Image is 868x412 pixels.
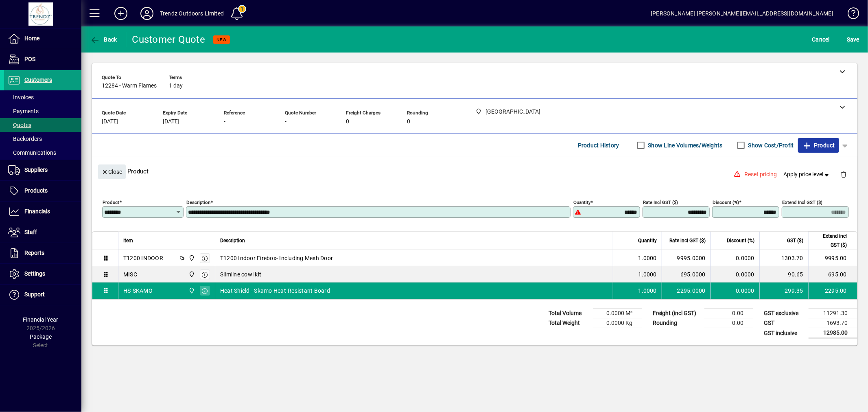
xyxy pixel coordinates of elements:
a: Home [4,28,81,49]
div: 9995.0000 [667,254,706,262]
span: Reset pricing [745,170,777,179]
td: 1303.70 [759,250,808,266]
button: Profile [134,6,160,21]
td: 0.0000 [711,283,759,299]
span: Extend incl GST ($) [813,232,847,250]
td: 299.35 [759,283,808,299]
span: Quotes [8,122,31,128]
a: Staff [4,222,81,243]
span: Customers [24,77,52,83]
span: ave [847,33,859,46]
td: GST inclusive [760,328,809,338]
div: T1200 INDOOR [123,254,163,262]
div: Trendz Outdoors Limited [160,7,224,20]
td: 90.65 [759,266,808,283]
span: - [285,118,286,125]
button: Back [88,32,119,47]
span: GST ($) [787,236,803,245]
button: Product History [575,138,623,153]
span: T1200 Indoor Firebox- Including Mesh Door [220,254,333,262]
span: Description [220,236,245,245]
td: 0.0000 [711,250,759,266]
button: Apply price level [781,167,834,182]
span: Suppliers [24,167,48,173]
a: Payments [4,104,81,118]
span: Staff [24,229,37,235]
td: 0.0000 Kg [593,318,642,328]
span: Backorders [8,136,42,142]
td: 12985.00 [809,328,857,338]
span: Item [123,236,133,245]
div: Customer Quote [132,33,206,46]
td: GST [760,318,809,328]
span: New Plymouth [186,254,196,263]
span: Settings [24,270,45,277]
a: Quotes [4,118,81,132]
span: POS [24,56,35,62]
div: HS-SKAMO [123,287,153,295]
span: 1.0000 [638,254,657,262]
td: Freight (incl GST) [649,309,704,318]
span: 1.0000 [638,287,657,295]
span: Payments [8,108,39,114]
label: Show Line Volumes/Weights [647,141,723,149]
label: Show Cost/Profit [747,141,794,149]
button: Close [98,164,126,179]
span: 0 [407,118,410,125]
td: 0.00 [704,318,753,328]
span: Products [24,187,48,194]
span: Rate incl GST ($) [669,236,706,245]
div: 2295.0000 [667,287,706,295]
span: 1.0000 [638,270,657,278]
a: Knowledge Base [842,2,858,28]
mat-label: Extend incl GST ($) [782,199,822,205]
td: 11291.30 [809,309,857,318]
span: Close [101,165,122,179]
span: Back [90,36,117,43]
a: Communications [4,146,81,160]
td: 9995.00 [808,250,857,266]
app-page-header-button: Close [96,168,128,175]
div: Product [92,156,857,186]
mat-label: Quantity [573,199,590,205]
span: New Plymouth [186,270,196,279]
a: Backorders [4,132,81,146]
button: Reset pricing [741,167,781,182]
span: Apply price level [784,170,831,179]
a: Settings [4,264,81,284]
td: 695.00 [808,266,857,283]
button: Cancel [810,32,832,47]
span: New Plymouth [186,286,196,295]
div: [PERSON_NAME] [PERSON_NAME][EMAIL_ADDRESS][DOMAIN_NAME] [651,7,833,20]
td: 0.0000 [711,266,759,283]
a: POS [4,49,81,70]
span: NEW [216,37,227,42]
mat-label: Description [186,199,210,205]
span: 0 [346,118,349,125]
span: Quantity [638,236,657,245]
span: Slimline cowl kit [220,270,261,278]
span: S [847,36,850,43]
span: Support [24,291,45,298]
a: Invoices [4,90,81,104]
button: Product [798,138,839,153]
button: Save [845,32,861,47]
span: Reports [24,250,44,256]
button: Delete [834,164,853,184]
td: 0.00 [704,309,753,318]
app-page-header-button: Back [81,32,126,47]
span: Package [30,333,52,340]
td: GST exclusive [760,309,809,318]
span: Financials [24,208,50,215]
span: Discount (%) [727,236,754,245]
app-page-header-button: Delete [834,171,853,178]
span: Financial Year [23,316,59,323]
span: Heat Shield - Skamo Heat-Resistant Board [220,287,330,295]
td: Total Weight [544,318,593,328]
div: MISC [123,270,137,278]
a: Financials [4,202,81,222]
span: [DATE] [163,118,179,125]
a: Products [4,181,81,201]
a: Suppliers [4,160,81,180]
span: Cancel [812,33,830,46]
